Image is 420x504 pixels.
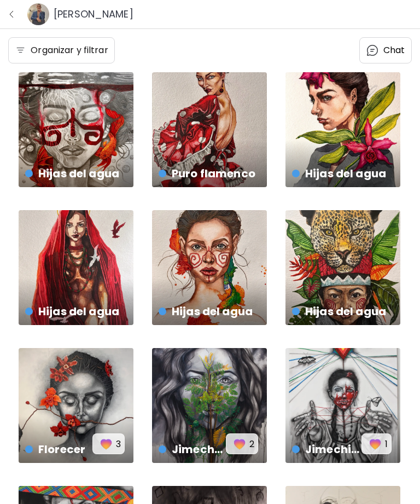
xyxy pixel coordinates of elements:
a: Hijas del aguahttps://cdn.kaleido.art/CDN/Artwork/165029/Primary/medium.webp?updated=736459 [152,210,267,325]
img: favorites [367,436,383,451]
a: Hijas del aguahttps://cdn.kaleido.art/CDN/Artwork/165634/Primary/medium.webp?updated=737288 [19,210,133,325]
p: Chat [383,44,405,57]
a: Jimechi ([GEOGRAPHIC_DATA])favorites1https://cdn.kaleido.art/CDN/Artwork/101718/Primary/medium.we... [285,348,400,463]
a: Hijas del aguahttps://cdn.kaleido.art/CDN/Artwork/170304/Primary/medium.webp?updated=755891 [19,72,133,187]
img: chatIcon [366,44,379,57]
h4: Florecer [25,441,92,457]
h4: Hijas del agua [292,303,392,320]
img: down [7,10,16,19]
a: Jimechi ([GEOGRAPHIC_DATA])favorites2https://cdn.kaleido.art/CDN/Artwork/101722/Primary/medium.we... [152,348,267,463]
button: favorites1 [361,433,392,454]
p: 2 [249,437,254,451]
button: favorites3 [92,433,125,454]
h4: Puro flamenco [159,165,258,182]
p: 1 [385,437,388,451]
button: down [4,7,19,21]
h4: Jimechi ([GEOGRAPHIC_DATA]) [159,441,226,457]
h6: [PERSON_NAME] [54,8,133,21]
a: Florecerfavorites3https://cdn.kaleido.art/CDN/Artwork/105953/Primary/medium.webp?updated=735729 [19,348,133,463]
img: favorites [98,436,114,451]
a: Puro flamencohttps://cdn.kaleido.art/CDN/Artwork/165796/Primary/medium.webp?updated=738020 [152,72,267,187]
h6: Organizar y filtrar [31,44,108,57]
a: Hijas del aguahttps://cdn.kaleido.art/CDN/Artwork/164829/Primary/medium.webp?updated=735714 [285,210,400,325]
h4: Hijas del agua [25,165,125,182]
h4: Hijas del agua [292,165,392,182]
h4: Hijas del agua [159,303,258,320]
a: Hijas del aguahttps://cdn.kaleido.art/CDN/Artwork/165742/Primary/medium.webp?updated=737722 [285,72,400,187]
img: favorites [232,436,247,451]
p: 3 [116,437,121,451]
button: favorites2 [226,433,258,454]
h4: Hijas del agua [25,303,125,320]
h4: Jimechi ([GEOGRAPHIC_DATA]) [292,441,361,457]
